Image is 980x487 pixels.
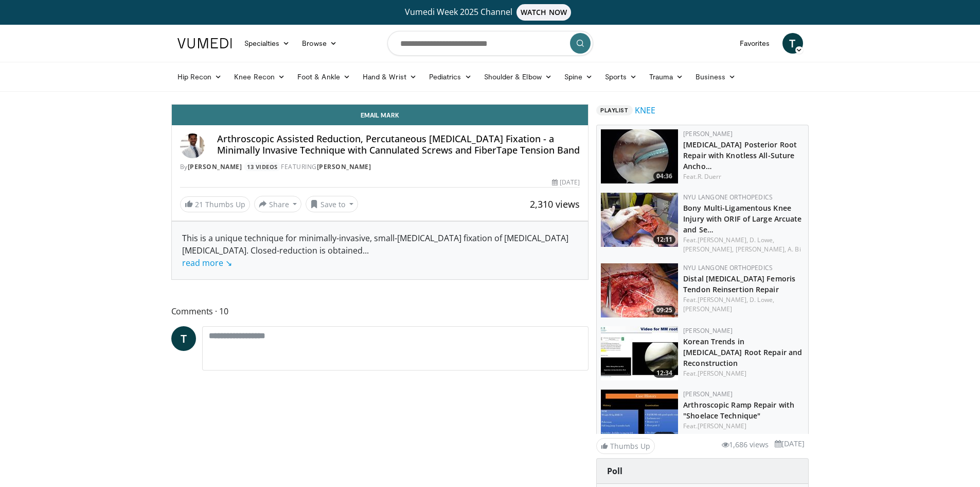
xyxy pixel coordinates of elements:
[530,198,580,210] span: 2,310 views
[180,162,580,172] div: By FEATURING
[296,33,343,54] a: Browse
[172,105,589,125] a: Email Mark
[171,66,228,87] a: Hip Recon
[306,196,358,212] button: Save to
[244,162,281,171] a: 13 Videos
[188,162,242,171] a: [PERSON_NAME]
[182,232,578,269] div: This is a unique technique for minimally-invasive, small-[MEDICAL_DATA] fixation of [MEDICAL_DATA...
[291,66,357,87] a: Foot & Ankle
[683,274,795,294] a: Distal [MEDICAL_DATA] Femoris Tendon Reinsertion Repair
[228,66,291,87] a: Knee Recon
[177,38,232,48] img: VuMedi Logo
[601,390,678,444] img: 37e67030-ce23-4c31-9344-e75ee6bbfd8f.150x105_q85_crop-smart_upscale.jpg
[698,236,748,244] a: [PERSON_NAME],
[357,66,423,87] a: Hand & Wrist
[195,199,203,209] span: 21
[722,439,769,450] li: 1,686 views
[599,66,643,87] a: Sports
[683,390,733,398] a: [PERSON_NAME]
[683,236,804,254] div: Feat.
[516,4,571,21] span: WATCH NOW
[775,438,805,449] li: [DATE]
[698,295,748,304] a: [PERSON_NAME],
[238,33,296,54] a: Specialties
[683,203,801,234] a: Bony Multi-Ligamentous Knee Injury with ORIF of Large Arcuate and Se…
[750,236,774,244] a: D. Lowe,
[182,257,232,268] a: read more ↘
[478,66,558,87] a: Shoulder & Elbow
[601,129,678,183] img: 6d32978d-8572-4afc-b6df-18906a27eb7a.150x105_q85_crop-smart_upscale.jpg
[782,33,803,54] a: T
[683,305,732,313] a: [PERSON_NAME]
[254,196,302,212] button: Share
[643,66,690,87] a: Trauma
[683,369,804,378] div: Feat.
[698,422,746,430] a: [PERSON_NAME]
[317,162,371,171] a: [PERSON_NAME]
[788,245,801,254] a: A. Bi
[423,66,478,87] a: Pediatrics
[179,4,801,21] a: Vumedi Week 2025 ChannelWATCH NOW
[601,263,678,317] img: 4075f120-8078-4b2a-8e9d-11b9ecb0890d.jpg.150x105_q85_crop-smart_upscale.jpg
[601,263,678,317] a: 09:25
[171,305,589,318] span: Comments 10
[387,31,593,56] input: Search topics, interventions
[683,326,733,335] a: [PERSON_NAME]
[601,129,678,183] a: 04:36
[653,306,675,315] span: 09:25
[683,295,804,314] div: Feat.
[683,193,773,201] a: NYU Langone Orthopedics
[689,66,742,87] a: Business
[653,368,675,378] span: 12:34
[558,66,599,87] a: Spine
[635,104,655,116] a: KNEE
[171,326,196,351] a: T
[683,400,794,421] a: Arthroscopic Ramp Repair with "Shoelace Technique"
[601,390,678,444] a: 10:51
[698,172,722,181] a: R. Duerr
[736,245,786,254] a: [PERSON_NAME],
[180,196,250,212] a: 21 Thumbs Up
[734,33,776,54] a: Favorites
[601,326,678,380] a: 12:34
[552,178,580,187] div: [DATE]
[596,105,632,115] span: Playlist
[683,140,797,171] a: [MEDICAL_DATA] Posterior Root Repair with Knotless All-Suture Ancho…
[683,337,802,368] a: Korean Trends in [MEDICAL_DATA] Root Repair and Reconstruction
[683,129,733,138] a: [PERSON_NAME]
[601,193,678,247] img: c3abecf4-54e6-45a9-8dc0-d395efddd528.jpg.150x105_q85_crop-smart_upscale.jpg
[698,369,746,378] a: [PERSON_NAME]
[683,422,804,431] div: Feat.
[653,172,675,181] span: 04:36
[683,245,734,254] a: [PERSON_NAME],
[683,263,773,272] a: NYU Langone Orthopedics
[683,172,804,181] div: Feat.
[217,133,580,156] h4: Arthroscopic Assisted Reduction, Percutaneous [MEDICAL_DATA] Fixation - a Minimally Invasive Tech...
[596,438,655,454] a: Thumbs Up
[607,465,622,477] strong: Poll
[180,133,205,158] img: Avatar
[601,193,678,247] a: 12:11
[750,295,774,304] a: D. Lowe,
[653,432,675,441] span: 10:51
[653,235,675,244] span: 12:11
[601,326,678,380] img: 82f01733-ef7d-4ce7-8005-5c7f6b28c860.150x105_q85_crop-smart_upscale.jpg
